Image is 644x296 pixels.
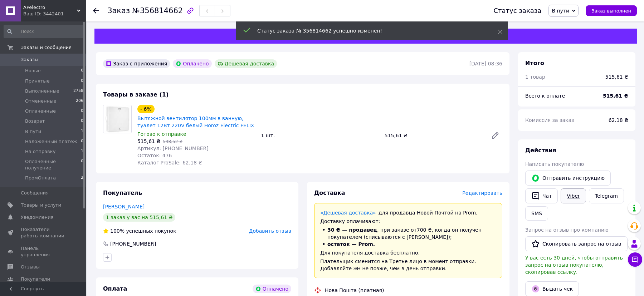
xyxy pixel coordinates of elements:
a: Вытяжной вентилятор 100мм в ванную, туалет 12Вт 220V белый Horoz Electric FELIX [137,115,254,128]
span: Готово к отправке [137,131,186,137]
a: «Дешевая доставка» [320,210,376,216]
span: Добавить отзыв [249,228,291,234]
span: Показатели работы компании [21,226,66,239]
li: , при заказе от 700 ₴ , когда он получен покупателем (списываются с [PERSON_NAME]); [320,226,496,241]
span: 1 товар [525,74,545,80]
div: Заказ с приложения [103,59,170,68]
span: Сообщения [21,190,49,196]
div: Оплачено [253,285,291,293]
span: 1 [81,128,83,135]
button: SMS [525,206,548,221]
b: 515,61 ₴ [603,93,628,99]
div: успешных покупок [103,227,176,235]
span: Возврат [25,118,45,124]
span: Доставка [314,189,345,196]
span: Заказ [107,6,130,15]
span: 0 [81,158,83,171]
div: Плательщик сменится на Третье лицо в момент отправки. Добавляйте ЭН не позже, чем в день отправки. [320,258,496,272]
span: Наложенный платеж [25,138,77,145]
div: - 6% [137,105,155,113]
span: Панель управления [21,245,66,258]
a: Viber [561,188,586,203]
input: Поиск [4,25,84,38]
button: Отправить инструкцию [525,171,611,186]
div: Оплачено [173,59,211,68]
button: Чат [525,188,558,203]
span: Отзывы [21,264,40,270]
div: Ваш ID: 3442401 [23,11,86,17]
div: 515,61 ₴ [605,73,628,80]
a: [PERSON_NAME] [103,204,145,209]
div: 515,61 ₴ [382,130,485,140]
button: Заказ выполнен [586,5,637,16]
span: Оплаченные получение [25,158,81,171]
span: 62.18 ₴ [609,117,628,123]
span: APelectro [23,4,77,11]
span: 206 [76,98,83,104]
span: Принятые [25,78,50,84]
div: Дешевая доставка [215,59,277,68]
span: Уведомления [21,214,53,221]
time: [DATE] 08:36 [469,61,502,66]
span: Написать покупателю [525,161,584,167]
span: ПромОплата [25,175,56,181]
span: Товары и услуги [21,202,61,208]
span: Оплаченные [25,108,56,114]
button: Скопировать запрос на отзыв [525,236,628,251]
span: Покупатель [103,189,142,196]
span: 0 [81,78,83,84]
span: Итого [525,60,544,66]
span: На отправку [25,148,55,155]
div: Статус заказа [493,7,541,14]
span: 0 [81,138,83,145]
span: Заказ выполнен [591,8,631,14]
span: Выполненные [25,88,59,94]
span: Всего к оплате [525,93,565,99]
span: 0 [81,68,83,74]
span: 2758 [73,88,83,94]
a: Telegram [589,188,624,203]
span: 30 ₴ — продавец [327,227,377,233]
span: 2 [81,175,83,181]
a: Редактировать [488,128,502,143]
span: 548,52 ₴ [163,139,182,144]
span: остаток — Prom. [327,241,375,247]
span: 0 [81,108,83,114]
div: Нова Пошта (платная) [323,287,386,294]
span: В пути [25,128,41,135]
span: Запрос на отзыв про компанию [525,227,609,233]
span: Новые [25,68,41,74]
span: №356814662 [132,6,183,15]
span: Действия [525,147,556,154]
span: 0 [81,118,83,124]
div: 1 заказ у вас на 515,61 ₴ [103,213,175,222]
span: Покупатели [21,276,50,282]
span: В пути [552,8,569,14]
button: Чат с покупателем [628,252,642,267]
span: Заказы и сообщения [21,44,72,51]
div: [PHONE_NUMBER] [109,240,157,247]
span: Остаток: 476 [137,153,172,158]
img: Вытяжной вентилятор 100мм в ванную, туалет 12Вт 220V белый Horoz Electric FELIX [103,105,131,133]
span: 100% [110,228,125,234]
span: У вас есть 30 дней, чтобы отправить запрос на отзыв покупателю, скопировав ссылку. [525,255,623,275]
span: Заказы [21,56,38,63]
span: Редактировать [462,190,502,196]
span: 1 [81,148,83,155]
div: Статус заказа № 356814662 успешно изменен! [257,27,480,34]
span: Отмененные [25,98,56,104]
div: для продавца Новой Почтой на Prom. [320,209,496,216]
span: Комиссия за заказ [525,117,574,123]
span: Оплата [103,285,127,292]
span: Товары в заказе (1) [103,91,169,98]
span: Артикул: [PHONE_NUMBER] [137,145,209,151]
div: 1 шт. [258,130,381,140]
div: Доставку оплачивают: [320,218,496,225]
span: Каталог ProSale: 62.18 ₴ [137,160,202,166]
span: 515,61 ₴ [137,138,160,144]
div: Для покупателя доставка бесплатно. [320,249,496,256]
div: Вернуться назад [93,7,99,14]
